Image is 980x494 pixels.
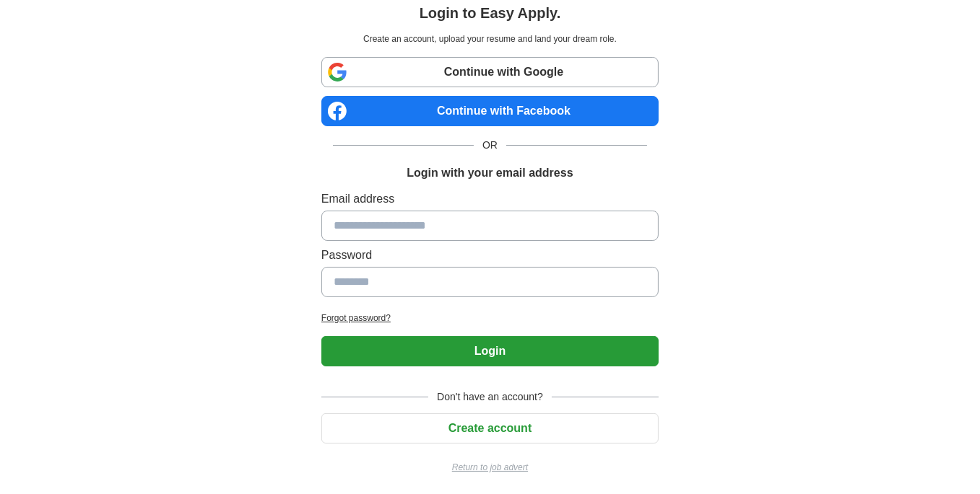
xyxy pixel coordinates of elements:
[324,32,656,45] p: Create an account, upload your resume and land your dream role.
[321,190,659,208] label: Email address
[321,422,659,434] a: Create account
[420,2,561,24] h1: Login to Easy Apply.
[474,138,506,153] span: OR
[428,389,552,405] span: Don't have an account?
[321,312,659,325] a: Forgot password?
[321,57,659,87] a: Continue with Google
[321,96,659,126] a: Continue with Facebook
[321,461,659,474] a: Return to job advert
[321,336,659,366] button: Login
[407,164,573,182] h1: Login with your email address
[321,413,659,444] button: Create account
[321,247,659,264] label: Password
